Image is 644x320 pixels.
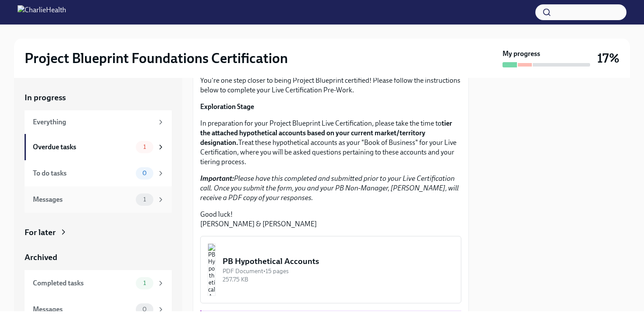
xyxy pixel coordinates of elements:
[223,267,454,275] div: PDF Document • 15 pages
[33,169,132,178] div: To do tasks
[25,186,172,213] a: Messages1
[137,306,152,313] span: 0
[33,278,132,288] div: Completed tasks
[33,305,132,314] div: Messages
[18,5,66,19] img: CharlieHealth
[200,119,452,147] strong: tier the attached hypothetical accounts based on your current market/territory designation.
[25,49,288,67] h2: Project Blueprint Foundations Certification
[200,210,461,229] p: Good luck! [PERSON_NAME] & [PERSON_NAME]
[33,195,132,204] div: Messages
[25,227,56,238] div: For later
[25,160,172,186] a: To do tasks0
[137,170,152,176] span: 0
[25,92,172,103] a: In progress
[25,110,172,134] a: Everything
[223,275,454,284] div: 257.75 KB
[200,119,461,167] p: In preparation for your Project Blueprint Live Certification, please take the time to Treat these...
[25,270,172,296] a: Completed tasks1
[138,196,151,203] span: 1
[138,280,151,286] span: 1
[208,243,216,296] img: PB Hypothetical Accounts
[200,102,254,111] strong: Exploration Stage
[200,174,459,202] em: Please have this completed and submitted prior to your Live Certification call. Once you submit t...
[25,252,172,263] a: Archived
[25,134,172,160] a: Overdue tasks1
[223,256,454,267] div: PB Hypothetical Accounts
[200,174,234,183] strong: Important:
[138,144,151,150] span: 1
[200,76,461,95] p: You're one step closer to being Project Blueprint certified! Please follow the instructions below...
[33,117,153,127] div: Everything
[597,50,619,66] h3: 17%
[502,49,540,59] strong: My progress
[33,142,132,152] div: Overdue tasks
[200,236,461,303] button: PB Hypothetical AccountsPDF Document•15 pages257.75 KB
[25,227,172,238] a: For later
